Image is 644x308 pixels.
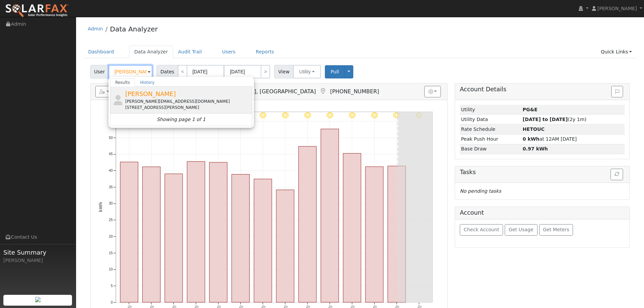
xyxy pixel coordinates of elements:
[460,188,501,194] i: No pending tasks
[254,179,272,303] rect: onclick=""
[460,224,503,236] button: Check Account
[274,65,293,78] span: View
[276,190,294,303] rect: onclick=""
[523,146,548,151] strong: 0.97 kWh
[125,98,251,104] div: [PERSON_NAME][EMAIL_ADDRESS][DOMAIN_NAME]
[109,65,152,78] input: Select a User
[90,65,109,78] span: User
[460,209,484,216] h5: Account
[232,174,249,302] rect: onclick=""
[120,162,138,302] rect: onclick=""
[330,88,379,95] span: [PHONE_NUMBER]
[343,153,361,303] rect: onclick=""
[109,185,113,189] text: 35
[464,227,499,232] span: Check Account
[157,65,178,78] span: Dates
[299,146,316,302] rect: onclick=""
[523,126,545,132] strong: N
[460,124,521,134] td: Rate Schedule
[109,218,113,222] text: 25
[109,235,113,238] text: 20
[505,224,538,236] button: Get Usage
[142,167,160,303] rect: onclick=""
[217,46,241,58] a: Users
[111,301,113,304] text: 0
[523,136,540,142] strong: 0 kWh
[157,116,206,123] i: Showing page 1 of 1
[187,162,205,302] rect: onclick=""
[178,65,187,78] a: <
[135,78,160,87] a: History
[83,46,119,58] a: Dashboard
[543,227,569,232] span: Get Meters
[321,129,339,303] rect: onclick=""
[35,297,41,302] img: retrieve
[539,224,573,236] button: Get Meters
[261,65,270,78] a: >
[173,46,207,58] a: Audit Trail
[110,78,135,87] a: Results
[460,144,521,154] td: Base Draw
[109,152,113,156] text: 45
[109,268,113,271] text: 10
[596,46,637,58] a: Quick Links
[349,112,355,119] i: 8/22 - Clear
[460,169,625,176] h5: Tasks
[209,162,227,302] rect: onclick=""
[371,112,378,119] i: 8/23 - Clear
[393,112,400,119] i: 8/24 - Clear
[260,112,266,119] i: 8/18 - Clear
[111,284,113,288] text: 5
[88,26,103,31] a: Admin
[509,227,533,232] span: Get Usage
[460,86,625,93] h5: Account Details
[282,112,289,119] i: 8/19 - Clear
[165,174,183,302] rect: onclick=""
[251,46,279,58] a: Reports
[125,104,251,111] div: [STREET_ADDRESS][PERSON_NAME]
[125,90,176,97] span: [PERSON_NAME]
[460,105,521,115] td: Utility
[522,134,625,144] td: at 12AM [DATE]
[611,86,623,97] button: Issue History
[319,88,327,95] a: Map
[304,112,311,119] i: 8/20 - Clear
[611,169,623,180] button: Refresh
[200,88,316,95] span: [GEOGRAPHIC_DATA], [GEOGRAPHIC_DATA]
[98,202,103,212] text: kWh
[109,169,113,172] text: 40
[109,251,113,255] text: 15
[109,136,113,140] text: 50
[293,65,321,78] button: Utility
[523,117,587,122] span: (2y 1m)
[3,257,72,264] div: [PERSON_NAME]
[523,107,538,112] strong: ID: 17219543, authorized: 08/25/25
[597,6,637,11] span: [PERSON_NAME]
[523,117,568,122] strong: [DATE] to [DATE]
[460,115,521,124] td: Utility Data
[110,25,158,33] a: Data Analyzer
[388,166,406,302] rect: onclick=""
[325,65,345,78] button: Pull
[3,248,72,257] span: Site Summary
[129,46,173,58] a: Data Analyzer
[5,4,69,18] img: SolarFax
[365,167,383,302] rect: onclick=""
[331,69,339,74] span: Pull
[460,134,521,144] td: Peak Push Hour
[327,112,333,119] i: 8/21 - Clear
[109,202,113,206] text: 30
